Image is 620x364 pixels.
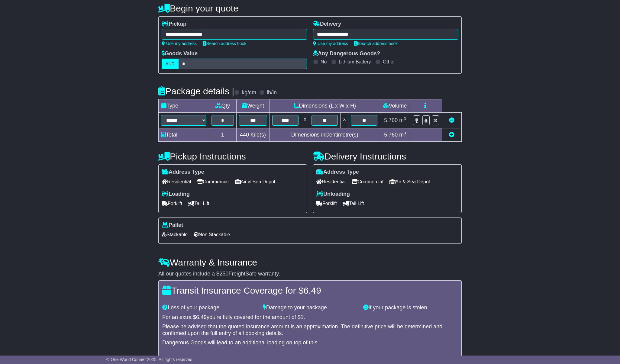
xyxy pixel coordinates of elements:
span: Stackable [162,230,188,239]
span: 6.49 [196,314,207,320]
div: Damage to your package [260,304,360,311]
h4: Delivery Instructions [313,151,462,161]
sup: 3 [404,131,406,135]
a: Use my address [313,41,348,46]
a: Use my address [162,41,197,46]
td: Type [159,99,209,113]
span: 440 [240,132,249,138]
td: Dimensions in Centimetre(s) [270,128,380,142]
td: 1 [209,128,237,142]
span: Residential [162,177,191,186]
label: Delivery [313,21,341,27]
span: Forklift [316,199,337,208]
td: x [301,113,309,128]
sup: 3 [404,116,406,121]
td: Volume [380,99,410,113]
span: © One World Courier 2025. All rights reserved. [106,357,194,362]
span: 250 [219,271,228,277]
h4: Transit Insurance Coverage for $ [162,285,458,295]
label: Pickup [162,21,186,27]
label: kg/cm [242,89,256,96]
h4: Pickup Instructions [158,151,307,161]
span: Tail Lift [343,199,364,208]
div: All our quotes include a $ FreightSafe warranty. [158,271,462,277]
span: Commercial [352,177,383,186]
span: Non Stackable [194,230,230,239]
span: 5.760 [384,132,398,138]
span: 1 [301,314,304,320]
a: Add new item [449,132,454,138]
span: 5.760 [384,117,398,123]
h4: Begin your quote [158,3,462,13]
td: Weight [236,99,270,113]
label: No [321,59,327,65]
label: Other [383,59,395,65]
td: Dimensions (L x W x H) [270,99,380,113]
a: Search address book [354,41,398,46]
label: Pallet [162,222,183,229]
label: Any Dangerous Goods? [313,50,380,57]
a: Remove this item [449,117,454,123]
div: Loss of your package [159,304,260,311]
td: Qty [209,99,237,113]
h4: Package details | [158,86,234,96]
span: Forklift [162,199,182,208]
td: x [341,113,348,128]
label: Lithium Battery [339,59,371,65]
label: Goods Value [162,50,198,57]
span: Air & Sea Depot [389,177,430,186]
span: Tail Lift [188,199,209,208]
span: Commercial [197,177,228,186]
div: For an extra $ you're fully covered for the amount of $ . [162,314,458,321]
span: 6.49 [303,285,321,295]
label: AUD [162,59,179,69]
td: Total [159,128,209,142]
label: Loading [162,191,190,198]
span: Residential [316,177,346,186]
span: Air & Sea Depot [235,177,276,186]
a: Search address book [203,41,246,46]
label: Unloading [316,191,350,198]
div: If your package is stolen [360,304,461,311]
label: Address Type [316,169,359,176]
label: Address Type [162,169,204,176]
span: m [399,132,406,138]
div: Dangerous Goods will lead to an additional loading on top of this. [162,340,458,346]
div: Please be advised that the quoted insurance amount is an approximation. The definitive price will... [162,324,458,337]
span: m [399,117,406,123]
label: lb/in [267,89,277,96]
td: Kilo(s) [236,128,270,142]
h4: Warranty & Insurance [158,257,462,267]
